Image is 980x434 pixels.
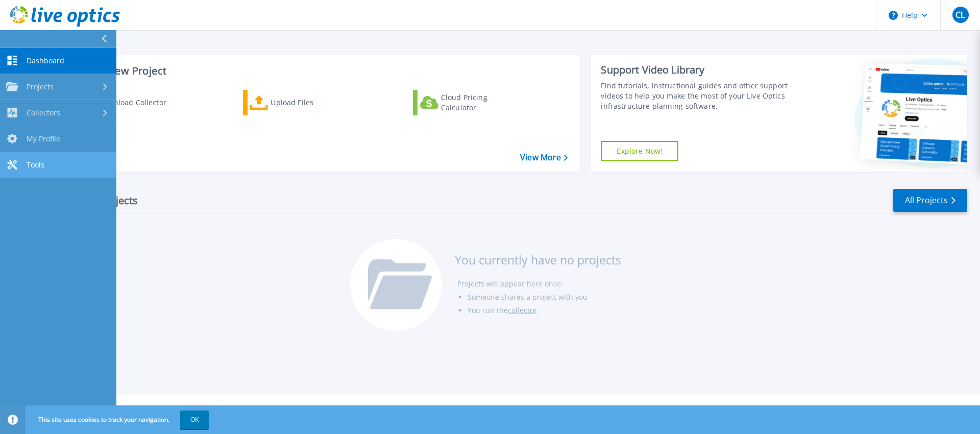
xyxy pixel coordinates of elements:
a: Explore Now! [601,141,678,161]
h3: You currently have no projects [455,254,621,266]
a: Upload Files [243,90,357,115]
div: Find tutorials, instructional guides and other support videos to help you make the most of your L... [601,81,793,111]
span: Projects [27,82,54,91]
h3: Start a New Project [72,65,568,77]
button: OK [180,411,209,429]
span: Dashboard [27,56,64,65]
a: View More [520,153,568,162]
li: Someone shares a project with you [468,291,621,304]
div: Download Collector [99,92,180,113]
span: Collectors [27,108,60,117]
div: Support Video Library [601,63,793,77]
a: collector [508,305,537,315]
span: My Profile [27,134,60,143]
span: This site uses cookies to track your navigation. [28,411,209,429]
li: You run the [468,304,621,317]
li: Projects will appear here once: [457,277,621,291]
span: CL [955,11,965,19]
a: Cloud Pricing Calculator [413,90,527,115]
div: Cloud Pricing Calculator [441,92,523,113]
a: Download Collector [72,90,186,115]
a: All Projects [893,189,967,212]
div: Upload Files [271,92,352,113]
span: Tools [27,160,44,170]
